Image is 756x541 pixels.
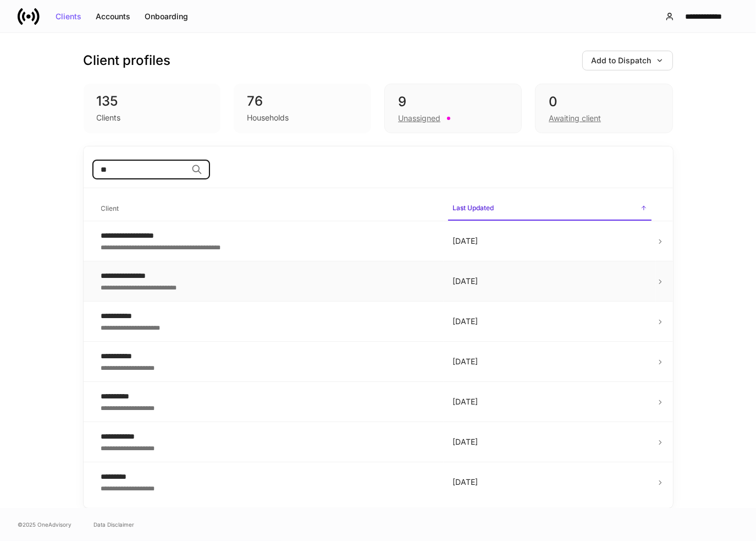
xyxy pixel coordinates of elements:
div: 0Awaiting client [535,84,672,133]
div: Clients [56,13,81,20]
div: 76 [247,92,358,110]
div: Awaiting client [549,113,601,124]
div: 0 [549,93,659,111]
p: [DATE] [453,396,647,407]
button: Add to Dispatch [582,51,673,70]
button: Clients [48,8,89,25]
p: [DATE] [453,316,647,327]
span: © 2025 OneAdvisory [18,520,71,529]
div: 9Unassigned [384,84,522,133]
h6: Last Updated [453,203,494,213]
div: Accounts [96,13,130,20]
p: [DATE] [453,276,647,287]
p: [DATE] [453,436,647,447]
a: Data Disclaimer [93,520,134,529]
h6: Client [101,203,119,214]
button: Onboarding [137,8,195,25]
p: [DATE] [453,236,647,247]
span: Last Updated [448,197,652,221]
span: Client [97,198,439,220]
div: 9 [398,93,508,111]
div: Add to Dispatch [592,57,664,64]
div: Unassigned [398,113,440,124]
h3: Client profiles [84,52,171,69]
div: Clients [97,112,121,123]
button: Accounts [89,8,137,25]
div: Onboarding [145,13,188,20]
p: [DATE] [453,356,647,367]
div: 135 [97,92,208,110]
div: Households [247,112,289,123]
p: [DATE] [453,477,647,488]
